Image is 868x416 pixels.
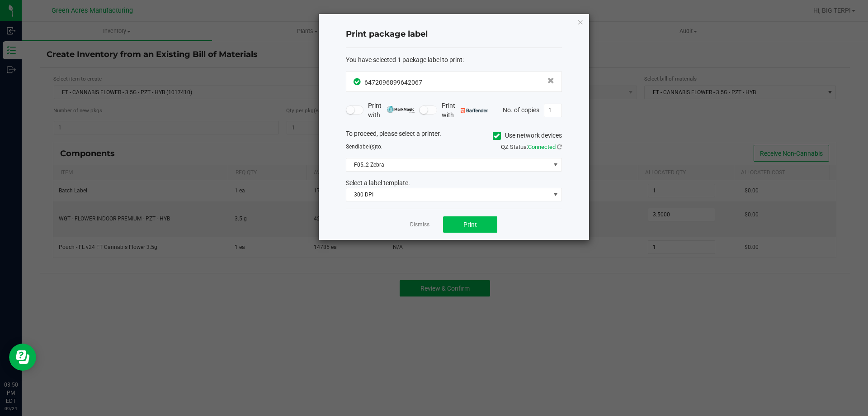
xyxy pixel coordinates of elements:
[493,131,562,140] label: Use network devices
[503,106,539,113] span: No. of copies
[346,158,550,171] span: F05_2 Zebra
[461,108,488,113] img: bartender.png
[443,216,497,233] button: Print
[463,221,477,228] span: Print
[501,143,562,150] span: QZ Status:
[346,55,562,65] div: :
[368,101,415,120] span: Print with
[346,188,550,201] span: 300 DPI
[387,106,415,113] img: mark_magic_cybra.png
[358,143,376,150] span: label(s)
[346,56,462,63] span: You have selected 1 package label to print
[346,29,562,40] h4: Print package label
[9,344,36,371] iframe: Resource center
[339,129,569,143] div: To proceed, please select a printer.
[410,221,429,229] a: Dismiss
[346,143,382,150] span: Send to:
[528,143,556,150] span: Connected
[364,79,422,86] span: 6472096899642067
[442,101,488,120] span: Print with
[354,77,362,86] span: In Sync
[339,178,569,188] div: Select a label template.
